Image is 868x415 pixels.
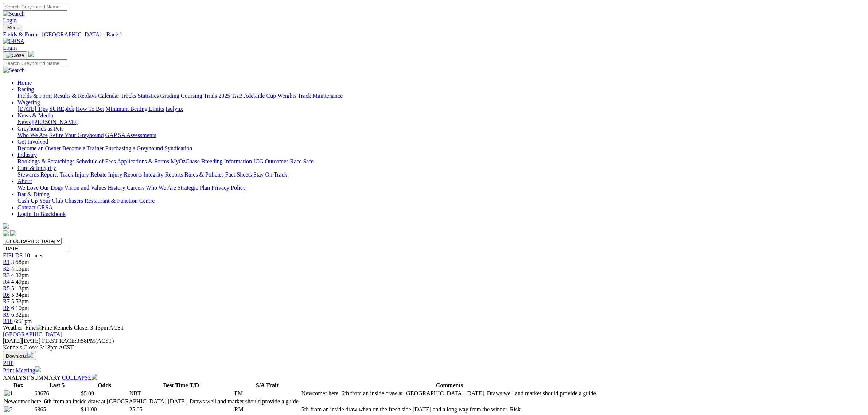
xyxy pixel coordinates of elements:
[129,382,233,389] th: Best Time T/D
[3,24,22,31] button: Toggle navigation
[3,360,13,366] a: PDF
[17,93,52,99] a: Fields & Form
[277,93,296,99] a: Weights
[17,198,865,204] div: Bar & Dining
[3,230,9,236] img: facebook.svg
[62,145,104,151] a: Become a Trainer
[108,171,142,178] a: Injury Reports
[81,390,94,396] span: $5.00
[6,53,24,58] img: Close
[17,158,74,164] a: Bookings & Scratchings
[17,198,63,204] a: Cash Up Your Club
[17,106,865,112] div: Wagering
[298,93,343,99] a: Track Maintenance
[126,185,144,191] a: Careers
[3,298,10,305] span: R7
[225,171,252,178] a: Fact Sheets
[3,31,865,38] a: Fields & Form - [GEOGRAPHIC_DATA] - Race 1
[28,51,34,57] img: logo-grsa-white.png
[17,132,865,139] div: Greyhounds as Pets
[11,279,29,285] span: 4:49pm
[17,132,48,138] a: Who We Are
[11,311,29,318] span: 6:32pm
[3,318,13,324] span: R10
[3,38,24,44] img: GRSA
[81,406,97,412] span: $11.00
[24,252,43,259] span: 10 races
[17,185,865,191] div: About
[42,338,114,344] span: 3:58PM(ACST)
[3,344,865,351] div: Kennels Close: 3:13pm ACST
[3,279,10,285] a: R4
[3,351,36,360] button: Download
[3,325,53,331] span: Weather: Fine
[10,230,16,236] img: twitter.svg
[17,145,865,152] div: Get Involved
[105,106,164,112] a: Minimum Betting Limits
[3,252,23,259] a: FIELDS
[42,338,76,344] span: FIRST RACE:
[3,44,17,51] a: Login
[53,93,97,99] a: Results & Replays
[7,25,19,30] span: Menu
[17,112,53,119] a: News & Media
[3,292,10,298] a: R6
[4,382,33,389] th: Box
[3,311,10,318] span: R9
[290,158,313,164] a: Race Safe
[11,265,29,272] span: 4:15pm
[301,406,598,413] td: 5th from an inside draw when on the fresh side [DATE] and a long way from the winner. Risk.
[17,165,56,171] a: Care & Integrity
[3,17,17,23] a: Login
[17,171,865,178] div: Care & Integrity
[234,406,300,413] td: RM
[17,119,31,125] a: News
[11,272,29,278] span: 4:32pm
[166,106,183,112] a: Isolynx
[17,145,61,151] a: Become an Owner
[60,171,106,178] a: Track Injury Rebate
[49,106,74,112] a: SUREpick
[3,245,67,252] input: Select date
[76,158,116,164] a: Schedule of Fees
[65,198,155,204] a: Chasers Restaurant & Function Centre
[3,367,41,373] a: Print Meeting
[3,360,865,366] div: Download
[17,185,63,191] a: We Love Our Dogs
[178,185,210,191] a: Strategic Plan
[17,93,865,99] div: Racing
[11,298,29,305] span: 5:53pm
[17,139,48,145] a: Get Involved
[184,171,224,178] a: Rules & Policies
[27,352,33,358] img: download.svg
[3,305,10,311] a: R8
[62,375,92,381] span: COLLAPSE
[301,390,598,397] td: Newcomer here. 6th from an inside draw at [GEOGRAPHIC_DATA] [DATE]. Draws well and market should ...
[17,79,32,86] a: Home
[3,338,40,344] span: [DATE]
[3,59,67,67] input: Search
[4,406,13,413] img: 2
[17,125,63,132] a: Greyhounds as Pets
[218,93,276,99] a: 2025 TAB Adelaide Cup
[34,390,80,397] td: 63676
[11,292,29,298] span: 5:34pm
[234,382,300,389] th: S/A Trait
[143,171,183,178] a: Integrity Reports
[34,406,80,413] td: 6365
[3,3,67,11] input: Search
[17,152,37,158] a: Industry
[17,99,40,105] a: Wagering
[17,204,52,210] a: Contact GRSA
[3,338,22,344] span: [DATE]
[3,11,25,17] img: Search
[3,223,9,229] img: logo-grsa-white.png
[35,366,41,372] img: printer.svg
[3,67,25,74] img: Search
[108,185,125,191] a: History
[160,93,179,99] a: Grading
